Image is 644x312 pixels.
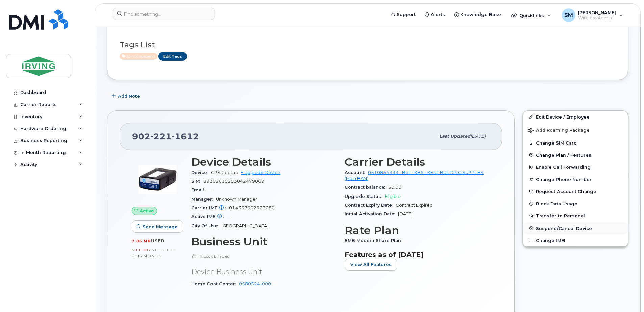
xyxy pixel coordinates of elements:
[132,220,183,233] button: Send Message
[211,170,238,175] span: GPS Geotab
[241,170,280,175] a: + Upgrade Device
[431,11,445,18] span: Alerts
[385,194,401,199] span: Eligible
[523,149,628,161] button: Change Plan / Features
[345,170,484,181] a: 0510854333 - Bell - KBS - KENT BUILDING SUPPLIES (Main BAN)
[191,197,216,202] span: Manager
[345,203,396,208] span: Contract Expiry Date
[523,137,628,149] button: Change SIM Card
[132,248,150,252] span: 5.00 MB
[536,165,591,170] span: Enable Call Forwarding
[191,187,208,192] span: Email
[107,90,146,102] button: Add Note
[113,8,215,20] input: Find something...
[158,52,187,60] a: Edit Tags
[523,111,628,123] a: Edit Device / Employee
[172,131,199,141] span: 1612
[132,239,151,243] span: 7.86 MB
[191,281,239,286] span: Home Cost Center
[523,185,628,198] button: Request Account Change
[118,93,140,99] span: Add Note
[398,211,413,216] span: [DATE]
[345,211,398,216] span: Initial Activation Date
[345,156,490,168] h3: Carrier Details
[345,194,385,199] span: Upgrade Status
[578,15,616,21] span: Wireless Admin
[191,214,227,219] span: Active IMEI
[536,152,591,157] span: Change Plan / Features
[216,197,257,202] span: Unknown Manager
[191,170,211,175] span: Device
[345,170,368,175] span: Account
[564,11,573,19] span: SM
[208,187,212,192] span: —
[420,8,450,21] a: Alerts
[523,198,628,210] button: Block Data Usage
[150,131,172,141] span: 221
[191,205,229,210] span: Carrier IMEI
[578,10,616,15] span: [PERSON_NAME]
[519,12,544,18] span: Quicklinks
[386,8,420,21] a: Support
[151,238,165,243] span: used
[137,159,178,200] img: image20231002-3703462-1aj3rdm.jpeg
[143,224,178,230] span: Send Message
[536,226,592,231] span: Suspend/Cancel Device
[345,259,397,271] button: View All Features
[191,236,337,248] h3: Business Unit
[239,281,271,286] a: 0580524-000
[191,223,221,228] span: City Of Use
[345,251,490,259] h3: Features as of [DATE]
[388,185,401,190] span: $0.00
[523,210,628,222] button: Transfer to Personal
[345,185,388,190] span: Contract balance
[523,234,628,246] button: Change IMEI
[350,261,392,268] span: View All Features
[120,53,157,60] span: Active
[120,41,616,49] h3: Tags List
[203,179,264,184] span: 89302610203042479069
[345,238,405,243] span: 5MB Modem Share Plan
[227,214,231,219] span: —
[191,253,337,259] p: HR Lock Enabled
[523,173,628,185] button: Change Phone Number
[140,208,154,214] span: Active
[191,156,337,168] h3: Device Details
[528,128,590,134] span: Add Roaming Package
[191,267,337,277] p: Device Business Unit
[191,179,203,184] span: SIM
[450,8,506,21] a: Knowledge Base
[439,134,470,139] span: Last updated
[506,8,556,22] div: Quicklinks
[132,131,199,141] span: 902
[523,161,628,173] button: Enable Call Forwarding
[132,247,175,258] span: included this month
[229,205,275,210] span: 014357002523080
[557,8,628,22] div: Shittu, Mariam
[460,11,501,18] span: Knowledge Base
[523,123,628,137] button: Add Roaming Package
[470,134,486,139] span: [DATE]
[221,223,268,228] span: [GEOGRAPHIC_DATA]
[523,222,628,234] button: Suspend/Cancel Device
[396,203,433,208] span: Contract Expired
[345,224,490,236] h3: Rate Plan
[397,11,416,18] span: Support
